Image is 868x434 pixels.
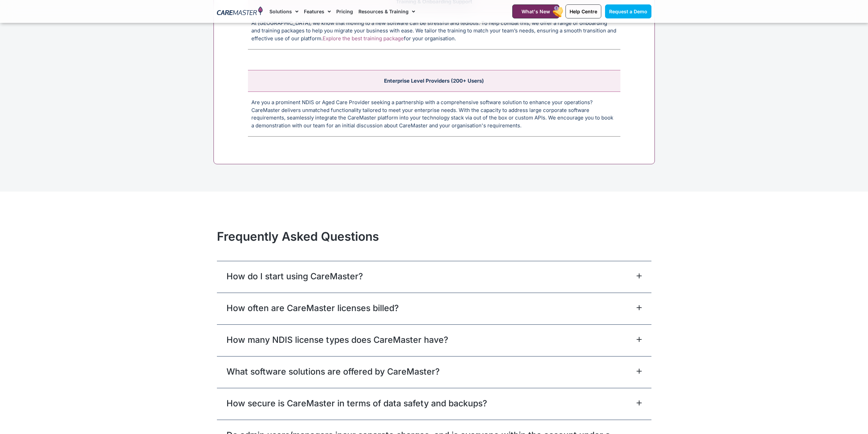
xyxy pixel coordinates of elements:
td: Are you a prominent NDIS or Aged Care Provider seeking a partnership with a comprehensive softwar... [248,92,620,137]
h2: Frequently Asked Questions [217,229,651,243]
a: How many NDIS license types does CareMaster have? [226,334,448,346]
div: How secure is CareMaster in terms of data safety and backups? [217,388,651,420]
span: Help Centre [570,9,597,14]
span: What's New [521,9,550,14]
span: Request a Demo [609,9,647,14]
img: CareMaster Logo [217,6,263,17]
a: Request a Demo [605,4,651,18]
td: At [GEOGRAPHIC_DATA], we know that moving to a new software can be stressful and tedious. To help... [248,12,620,50]
div: What software solutions are offered by CareMaster? [217,356,651,388]
a: What's New [512,4,559,18]
a: Help Centre [565,4,601,18]
a: What software solutions are offered by CareMaster? [226,365,440,378]
a: Explore the best training package [323,35,404,42]
div: How many NDIS license types does CareMaster have? [217,324,651,356]
a: How do I start using CareMaster? [226,270,363,282]
div: How often are CareMaster licenses billed? [217,293,651,324]
td: Enterprise Level Providers (200+ Users) [248,70,620,92]
div: How do I start using CareMaster? [217,261,651,293]
a: How secure is CareMaster in terms of data safety and backups? [226,397,487,409]
a: How often are CareMaster licenses billed? [226,302,399,314]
